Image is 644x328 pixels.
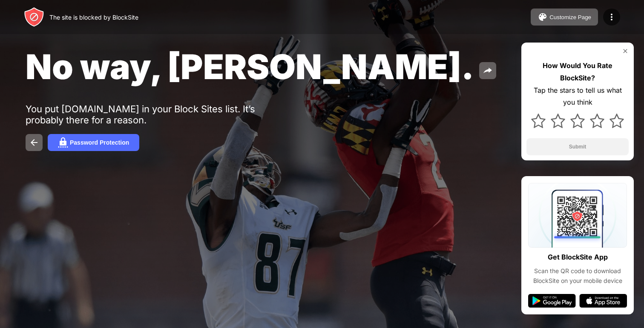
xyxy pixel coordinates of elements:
img: star.svg [609,114,624,128]
div: Tap the stars to tell us what you think [526,84,629,109]
div: Scan the QR code to download BlockSite on your mobile device [528,266,627,285]
img: share.svg [483,66,493,76]
div: Get BlockSite App [548,251,608,263]
img: menu-icon.svg [607,12,617,22]
img: back.svg [29,137,39,148]
img: pallet.svg [538,12,548,22]
div: The site is blocked by BlockSite [49,14,138,21]
img: star.svg [551,114,565,128]
img: qrcode.svg [528,183,627,248]
div: Customize Page [549,14,591,20]
div: Password Protection [70,139,129,146]
img: star.svg [531,114,546,128]
img: google-play.svg [528,294,576,308]
img: star.svg [590,114,604,128]
span: No way, [PERSON_NAME]. [26,46,474,87]
img: header-logo.svg [24,7,44,27]
img: star.svg [570,114,585,128]
img: password.svg [58,137,68,148]
img: rate-us-close.svg [622,48,629,54]
button: Submit [526,138,629,155]
img: app-store.svg [579,294,627,308]
div: You put [DOMAIN_NAME] in your Block Sites list. It’s probably there for a reason. [26,103,289,125]
button: Password Protection [48,134,139,151]
div: How Would You Rate BlockSite? [526,60,629,84]
button: Customize Page [531,9,598,26]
